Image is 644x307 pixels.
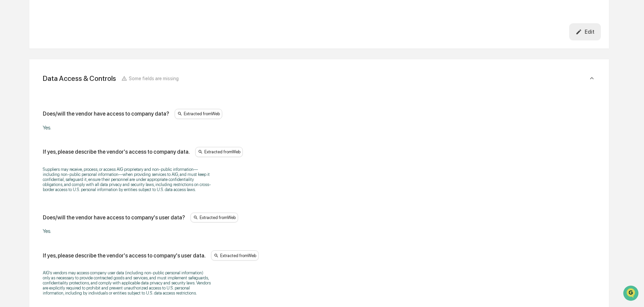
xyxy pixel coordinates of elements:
button: Start new chat [115,54,123,62]
div: Data Access & Controls [43,74,116,83]
span: Attestations [56,85,84,92]
a: 🔎Data Lookup [4,95,45,107]
div: Edit [576,29,594,35]
div: Yes. [43,124,211,131]
span: Preclearance [13,85,43,92]
div: Extracted from Web [211,250,259,260]
div: Yes. [43,228,211,234]
div: Extracted from Web [191,213,238,223]
p: Suppliers may receive, process, or access AIG proprietary and non-public information—including no... [43,167,211,192]
p: How can we help? [7,14,123,25]
div: Data Access & ControlsSome fields are missing [37,67,601,89]
div: Extracted from Web [175,109,222,119]
div: Does/will the vendor have access to company data? [43,111,169,117]
a: 🖐️Preclearance [4,82,46,94]
div: 🖐️ [7,86,12,91]
div: Start new chat [23,52,111,58]
p: AIG’s vendors may access company user data (including non-public personal information) only as ne... [43,270,211,296]
div: If yes, please describe the vendor's access to company data. [43,149,190,155]
a: 🗄️Attestations [46,82,86,94]
div: 🔎 [7,98,12,104]
div: Does/will the vendor have access to company's user data? [43,214,185,221]
a: Powered byPylon [48,114,82,119]
img: 1746055101610-c473b297-6a78-478c-a979-82029cc54cd1 [7,52,19,64]
span: Some fields are missing [129,75,179,81]
div: 🗄️ [49,86,54,91]
div: Extracted from Web [195,147,243,157]
div: If yes, please describe the vendor's access to company's user data. [43,252,206,259]
div: We're available if you need us! [23,58,85,64]
button: Edit [569,23,601,40]
iframe: Open customer support [622,285,641,303]
span: Data Lookup [13,98,42,104]
span: Pylon [67,114,82,119]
